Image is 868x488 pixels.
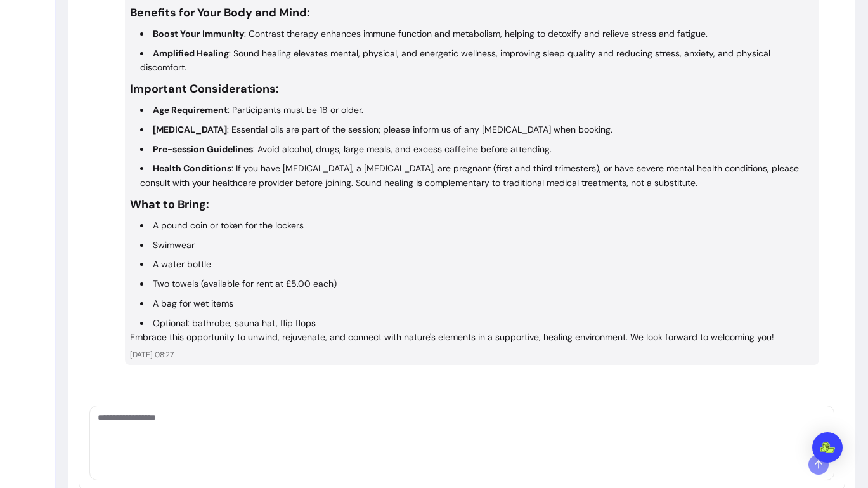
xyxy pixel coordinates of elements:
[153,162,231,174] strong: Health Conditions
[153,48,229,59] strong: Amplified Healing
[140,122,814,137] li: : Essential oils are part of the session; please inform us of any [MEDICAL_DATA] when booking.
[140,142,814,157] li: : Avoid alcohol, drugs, large meals, and excess caffeine before attending.
[140,296,814,311] li: A bag for wet items
[153,143,253,155] strong: Pre-session Guidelines
[130,195,814,213] h3: What to Bring:
[153,124,227,135] strong: [MEDICAL_DATA]
[98,411,826,449] textarea: Ask me anything...
[140,103,814,117] li: : Participants must be 18 or older.
[130,4,814,22] h3: Benefits for Your Body and Mind:
[140,277,814,291] li: Two towels (available for rent at £5.00 each)
[140,27,814,41] li: : Contrast therapy enhances immune function and metabolism, helping to detoxify and relieve stres...
[140,161,814,190] li: : If you have [MEDICAL_DATA], a [MEDICAL_DATA], are pregnant (first and third trimesters), or hav...
[140,218,814,233] li: A pound coin or token for the lockers
[140,316,814,331] li: Optional: bathrobe, sauna hat, flip flops
[153,28,244,39] strong: Boost Your Immunity
[140,257,814,272] li: A water bottle
[153,104,228,115] strong: Age Requirement
[140,238,814,253] li: Swimwear
[130,80,814,98] h3: Important Considerations:
[140,46,814,76] li: : Sound healing elevates mental, physical, and energetic wellness, improving sleep quality and re...
[130,330,814,345] p: Embrace this opportunity to unwind, rejuvenate, and connect with nature's elements in a supportiv...
[812,432,843,463] div: Open Intercom Messenger
[130,350,814,360] p: [DATE] 08:27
